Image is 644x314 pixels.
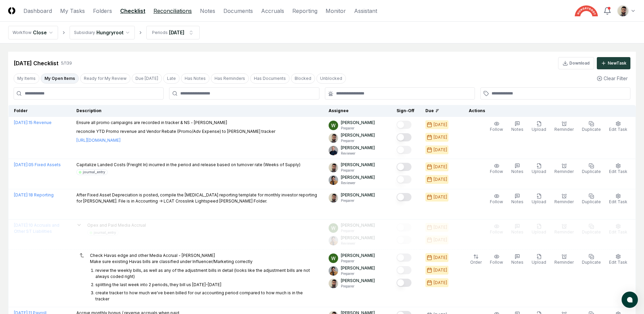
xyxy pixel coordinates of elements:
span: Follow [490,127,503,132]
button: Mark complete [397,121,411,129]
span: Upload [532,169,546,174]
button: Mark complete [397,254,411,262]
button: My Open Items [41,73,79,84]
img: ACg8ocIK_peNeqvot3Ahh9567LsVhi0q3GD2O_uFDzmfmpbAfkCWeQ=s96-c [329,121,338,130]
button: Duplicate [581,120,602,134]
span: Duplicate [582,169,601,174]
span: Duplicate [582,260,601,265]
img: Hungryroot logo [575,5,598,16]
button: NewTask [597,57,630,69]
p: Reviewer [341,180,375,186]
span: Reminder [554,260,574,265]
button: Duplicate [581,192,602,206]
span: Order [470,260,482,265]
button: Upload [530,252,548,267]
span: Edit Task [609,127,627,132]
button: Follow [489,192,504,206]
div: New Task [608,60,626,66]
img: ACg8ocLvq7MjQV6RZF1_Z8o96cGG_vCwfvrLdMx8PuJaibycWA8ZaAE=s96-c [329,146,338,155]
button: Due Today [132,73,162,84]
p: [PERSON_NAME] [341,145,375,151]
span: [DATE] : [14,192,29,197]
p: [PERSON_NAME] [341,132,375,138]
div: [DATE] [434,176,447,182]
span: Follow [490,260,503,265]
p: Reviewer [341,151,375,156]
button: Reminder [553,162,575,176]
button: Has Documents [250,73,290,84]
a: [DATE]:18 Reporting [14,192,54,197]
p: Ensure all promo campaigns are recorded in tracker & NS - [PERSON_NAME] [76,120,275,126]
button: Mark complete [397,266,411,274]
button: Edit Task [608,192,629,206]
button: Reminder [553,252,575,267]
a: Checklist [120,7,145,15]
button: Mark complete [397,133,411,141]
p: [PERSON_NAME] [341,162,375,168]
th: Assignee [323,105,391,117]
p: Preparer [341,271,375,276]
p: create tracker to how much we've been billed for our accounting period compared to how much is in... [95,290,303,301]
span: Upload [532,260,546,265]
button: Has Notes [181,73,209,84]
button: Upload [530,120,548,134]
button: Edit Task [608,120,629,134]
img: d09822cc-9b6d-4858-8d66-9570c114c672_214030b4-299a-48fd-ad93-fc7c7aef54c6.png [618,5,628,16]
button: Mark complete [397,175,411,184]
button: Order [469,252,483,267]
p: [PERSON_NAME] [341,192,375,198]
button: Reminder [553,192,575,206]
div: [DATE] [434,280,447,286]
span: Follow [490,199,503,204]
span: Reminder [554,199,574,204]
p: [PERSON_NAME] [341,120,375,126]
a: [URL][DOMAIN_NAME] [76,137,121,143]
p: [PERSON_NAME] [341,252,375,259]
button: Follow [489,120,504,134]
img: d09822cc-9b6d-4858-8d66-9570c114c672_214030b4-299a-48fd-ad93-fc7c7aef54c6.png [329,133,338,143]
p: Preparer [341,284,375,289]
p: Preparer [341,138,375,143]
div: [DATE] [434,134,447,140]
div: [DATE] [434,255,447,261]
span: Upload [532,199,546,204]
p: Preparer [341,259,375,264]
img: ACg8ocIj8Ed1971QfF93IUVvJX6lPm3y0CRToLvfAg4p8TYQk6NAZIo=s96-c [329,266,338,276]
th: Description [71,105,323,117]
button: Upload [530,162,548,176]
a: Dashboard [23,7,52,15]
div: [DATE] [434,194,447,200]
th: Folder [8,105,71,117]
div: [DATE] [434,122,447,128]
button: Notes [510,192,525,206]
button: Download [558,57,594,69]
a: [DATE]:05 Fixed Assets [14,162,61,167]
div: Actions [463,108,630,114]
button: Duplicate [581,252,602,267]
a: Reconciliations [153,7,192,15]
span: Edit Task [609,260,627,265]
button: Upload [530,192,548,206]
p: reconcile YTD Promo revenue and Vendor Rebate (Promo/Adv Expense) to [PERSON_NAME] tracker [76,128,275,135]
div: Periods [152,30,168,36]
button: Ready for My Review [80,73,130,84]
a: Notes [200,7,215,15]
p: [PERSON_NAME] [341,265,375,271]
button: My Items [14,73,39,84]
img: ACg8ocIj8Ed1971QfF93IUVvJX6lPm3y0CRToLvfAg4p8TYQk6NAZIo=s96-c [329,175,338,185]
button: Follow [489,162,504,176]
a: Documents [223,7,253,15]
span: [DATE] : [14,120,29,125]
button: Edit Task [608,252,629,267]
div: journal_entry [83,170,105,175]
button: Mark complete [397,163,411,171]
button: Follow [489,252,504,267]
span: Follow [490,169,503,174]
img: Logo [8,7,15,14]
button: Reminder [553,120,575,134]
div: Due [425,108,453,114]
a: [DATE]:15 Revenue [14,120,52,125]
button: atlas-launcher [622,292,638,308]
div: 5 / 139 [61,60,72,66]
span: Notes [511,127,523,132]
